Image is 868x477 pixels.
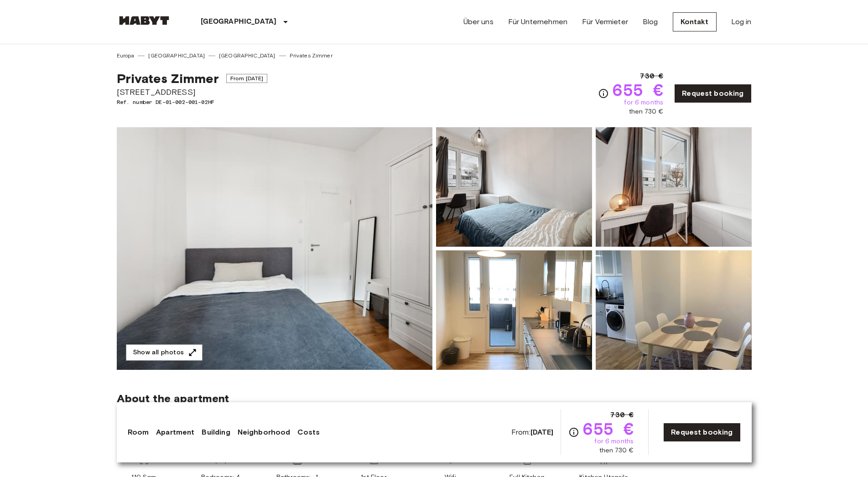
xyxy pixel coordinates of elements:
span: [STREET_ADDRESS] [117,86,268,98]
a: Log in [731,16,752,27]
img: Habyt [117,16,172,25]
span: From [DATE] [226,74,268,83]
a: Apartment [156,427,194,438]
a: [GEOGRAPHIC_DATA] [219,52,275,60]
span: From: [511,427,554,437]
a: Blog [643,16,658,27]
a: Request booking [674,84,751,103]
span: Privates Zimmer [117,71,219,86]
span: then 730 € [599,446,634,455]
a: Für Unternehmen [508,16,567,27]
a: Kontakt [673,12,717,31]
a: Room [128,427,149,438]
span: About the apartment [117,392,229,405]
span: 730 € [610,410,634,420]
span: 655 € [613,82,663,98]
img: Picture of unit DE-01-002-001-02HF [436,127,592,247]
img: Picture of unit DE-01-002-001-02HF [596,127,752,247]
a: Request booking [663,423,740,442]
b: [DATE] [530,428,554,436]
span: for 6 months [594,437,634,446]
a: Neighborhood [238,427,291,438]
svg: Check cost overview for full price breakdown. Please note that discounts apply to new joiners onl... [568,427,579,438]
span: for 6 months [624,98,663,107]
span: 730 € [640,71,663,82]
a: Building [202,427,230,438]
a: Costs [297,427,320,438]
svg: Check cost overview for full price breakdown. Please note that discounts apply to new joiners onl... [598,88,609,99]
img: Marketing picture of unit DE-01-002-001-02HF [117,127,432,370]
a: Für Vermieter [582,16,628,27]
a: [GEOGRAPHIC_DATA] [148,52,205,60]
a: Europa [117,52,135,60]
button: Show all photos [126,344,203,361]
img: Picture of unit DE-01-002-001-02HF [436,250,592,370]
p: [GEOGRAPHIC_DATA] [201,16,277,27]
a: Privates Zimmer [290,52,333,60]
span: then 730 € [629,107,664,116]
span: 655 € [583,420,634,437]
img: Picture of unit DE-01-002-001-02HF [596,250,752,370]
a: Über uns [463,16,494,27]
span: Ref. number DE-01-002-001-02HF [117,98,268,106]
